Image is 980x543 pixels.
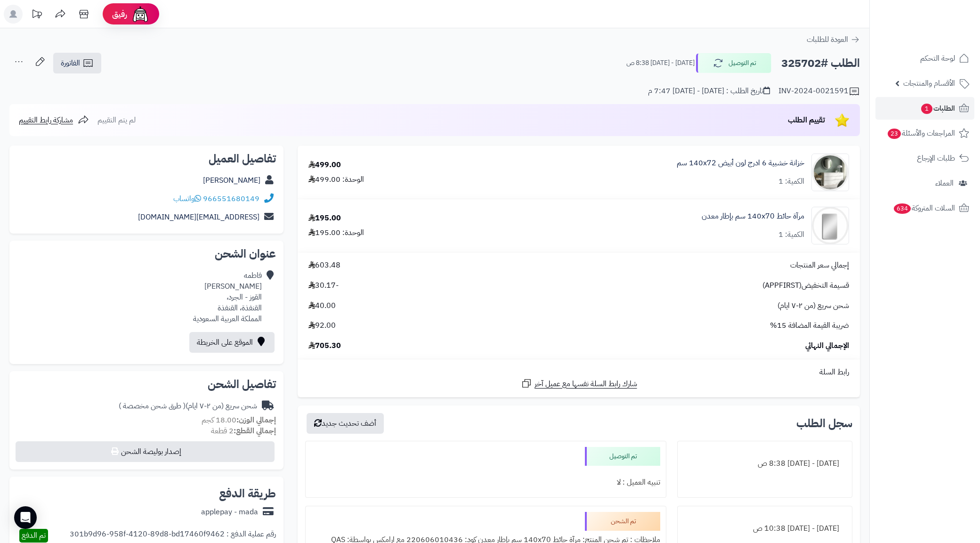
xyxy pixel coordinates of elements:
a: العملاء [875,172,974,195]
a: السلات المتروكة634 [875,197,974,219]
span: قسيمة التخفيض(APPFIRST) [762,280,849,291]
span: تم الدفع [22,530,46,541]
span: ضريبة القيمة المضافة 15% [770,320,849,331]
div: تاريخ الطلب : [DATE] - [DATE] 7:47 م [648,86,770,97]
a: الفاتورة [53,53,101,73]
a: خزانة خشبية 6 ادرج لون أبيض 140x72 سم [677,158,804,169]
span: الأقسام والمنتجات [903,77,955,90]
div: الكمية: 1 [778,229,804,240]
div: شحن سريع (من ٢-٧ ايام) [119,401,257,412]
span: 603.48 [308,260,340,271]
span: مشاركة رابط التقييم [19,114,73,126]
h2: تفاصيل الشحن [17,379,276,390]
span: 705.30 [308,340,341,351]
span: العودة للطلبات [807,34,848,45]
span: طلبات الإرجاع [917,152,955,165]
div: تم التوصيل [585,447,660,466]
a: الطلبات1 [875,97,974,120]
div: 499.00 [308,160,341,170]
h2: تفاصيل العميل [17,153,276,164]
span: 40.00 [308,300,336,311]
div: [DATE] - [DATE] 10:38 ص [683,519,846,538]
span: العملاء [935,177,954,190]
strong: إجمالي الوزن: [236,414,276,426]
div: INV-2024-0021591 [778,86,860,97]
a: [PERSON_NAME] [203,175,260,186]
span: 23 [888,129,901,139]
img: ai-face.png [131,5,150,24]
a: واتساب [173,193,201,204]
img: 1746709299-1702541934053-68567865785768-1000x1000-90x90.jpg [812,154,849,191]
a: طلبات الإرجاع [875,147,974,170]
div: 195.00 [308,213,341,224]
a: تحديثات المنصة [25,5,49,26]
img: 1705318900-220606010436-90x90.jpg [812,207,849,244]
div: تنبيه العميل : لا [311,473,660,492]
a: المراجعات والأسئلة23 [875,122,974,145]
span: شحن سريع (من ٢-٧ ايام) [778,300,849,311]
a: العودة للطلبات [807,34,860,45]
span: تقييم الطلب [788,114,825,126]
span: رفيق [112,8,127,20]
div: تم الشحن [585,512,660,531]
small: [DATE] - [DATE] 8:38 ص [626,58,695,68]
span: السلات المتروكة [893,202,955,215]
span: شارك رابط السلة نفسها مع عميل آخر [535,379,637,389]
a: الموقع على الخريطة [189,332,275,353]
span: الطلبات [920,102,955,115]
div: فاطمه [PERSON_NAME] القوز - الجرد، القنفذة، القنفذة المملكة العربية السعودية [193,270,262,324]
div: applepay - mada [201,507,258,518]
span: لم يتم التقييم [97,114,136,126]
span: إجمالي سعر المنتجات [790,260,849,271]
div: الكمية: 1 [778,176,804,187]
a: مشاركة رابط التقييم [19,114,89,126]
h2: عنوان الشحن [17,248,276,259]
div: Open Intercom Messenger [14,506,37,529]
button: تم التوصيل [696,53,771,73]
div: رقم عملية الدفع : 301b9d96-958f-4120-89d8-bd17460f9462 [70,529,276,543]
a: شارك رابط السلة نفسها مع عميل آخر [521,378,637,389]
div: رابط السلة [301,367,856,378]
h3: سجل الطلب [796,418,852,429]
a: 966551680149 [203,193,259,204]
span: 92.00 [308,320,336,331]
strong: إجمالي القطع: [234,425,276,437]
a: لوحة التحكم [875,47,974,70]
span: لوحة التحكم [920,52,955,65]
span: 634 [894,203,911,214]
div: [DATE] - [DATE] 8:38 ص [683,454,846,473]
small: 18.00 كجم [202,414,276,426]
a: مرآة حائط 140x70 سم بإطار معدن [702,211,804,222]
div: الوحدة: 195.00 [308,227,364,238]
button: إصدار بوليصة الشحن [16,441,275,462]
span: -30.17 [308,280,339,291]
span: ( طرق شحن مخصصة ) [119,400,186,412]
small: 2 قطعة [211,425,276,437]
button: أضف تحديث جديد [307,413,384,434]
h2: طريقة الدفع [219,488,276,499]
a: [EMAIL_ADDRESS][DOMAIN_NAME] [138,211,259,223]
div: الوحدة: 499.00 [308,174,364,185]
span: الإجمالي النهائي [805,340,849,351]
span: الفاتورة [61,57,80,69]
span: المراجعات والأسئلة [887,127,955,140]
span: 1 [921,104,932,114]
h2: الطلب #325702 [781,54,860,73]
